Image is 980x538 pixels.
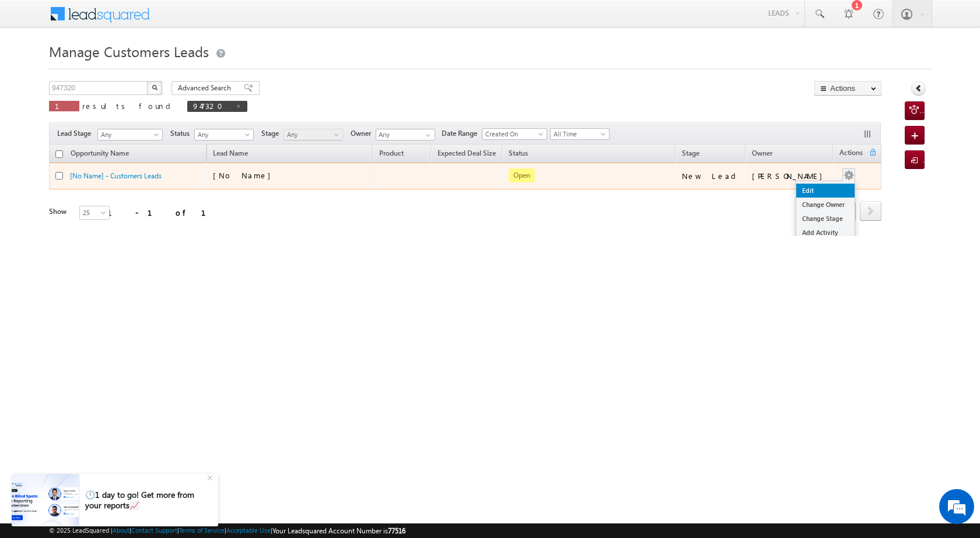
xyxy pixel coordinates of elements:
[376,129,435,140] input: Type to Search
[551,129,606,139] span: All Time
[388,526,405,535] span: 77516
[55,101,73,111] span: 1
[752,149,772,157] span: Owner
[98,129,159,140] span: Any
[272,526,405,535] span: Your Leadsquared Account Number is
[85,490,205,511] div: 🕛1 day to go! Get more from your reports📈
[432,147,502,162] a: Expected Deal Size
[860,202,881,221] a: next
[193,101,230,111] span: 947320
[796,184,855,198] a: Edit
[194,129,254,140] a: Any
[860,201,881,221] span: next
[676,147,705,162] a: Stage
[12,474,79,526] img: pictures
[442,128,482,139] span: Date Range
[179,526,225,534] a: Terms of Service
[482,129,543,139] span: Created On
[79,206,110,220] a: 25
[503,147,534,162] a: Status
[752,171,828,181] div: [PERSON_NAME]
[131,526,177,534] a: Contact Support
[834,146,869,161] span: Actions
[419,129,434,141] a: Show All Items
[71,149,129,157] span: Opportunity Name
[283,129,343,140] a: Any
[159,359,212,375] em: Start Chat
[152,85,157,90] img: Search
[213,170,276,180] span: [No Name]
[437,149,496,157] span: Expected Deal Size
[49,525,405,536] span: © 2025 LeadSquared | | | | |
[207,147,254,162] span: Lead Name
[796,198,855,212] a: Change Owner
[107,206,220,219] div: 1 - 1 of 1
[57,128,96,139] span: Lead Stage
[550,128,610,140] a: All Time
[482,128,547,140] a: Created On
[113,526,129,534] a: About
[195,129,250,140] span: Any
[178,83,235,93] span: Advanced Search
[682,171,740,181] div: New Lead
[170,128,194,139] span: Status
[682,149,699,157] span: Stage
[49,42,209,61] span: Manage Customers Leads
[796,226,855,240] a: Add Activity
[261,128,283,139] span: Stage
[80,208,111,218] span: 25
[814,81,881,96] button: Actions
[191,6,219,34] div: Minimize live chat window
[284,129,339,140] span: Any
[796,212,855,226] a: Change Stage
[55,150,63,158] input: Check all records
[61,61,196,76] div: Chat with us now
[70,171,162,180] a: [No Name] - Customers Leads
[65,147,135,162] a: Opportunity Name
[226,526,271,534] a: Acceptable Use
[15,108,213,349] textarea: Type your message and hit 'Enter'
[97,129,163,140] a: Any
[379,149,404,157] span: Product
[509,168,535,182] span: Open
[351,128,376,139] span: Owner
[49,206,70,217] div: Show
[82,101,175,111] span: results found
[20,61,49,76] img: d_60004797649_company_0_60004797649
[204,470,218,484] div: +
